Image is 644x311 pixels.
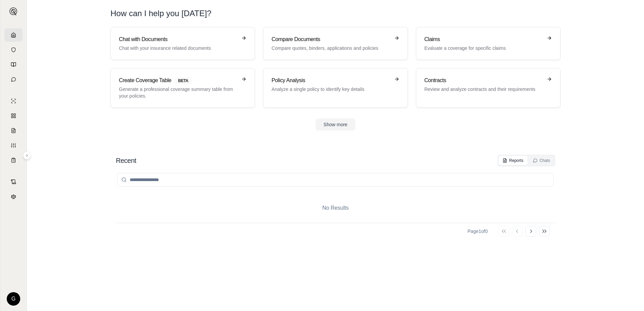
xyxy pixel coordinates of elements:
[4,73,23,86] a: Chat
[316,118,356,131] button: Show more
[4,190,23,203] a: Legal Search Engine
[119,76,237,84] h3: Create Coverage Table
[416,27,560,60] a: ClaimsEvaluate a coverage for specific claims
[263,27,408,60] a: Compare DocumentsCompare quotes, binders, applications and policies
[529,156,554,165] button: Chats
[4,139,23,152] a: Custom Report
[4,153,23,167] a: Coverage Table
[119,86,237,99] p: Generate a professional coverage summary table from your policies.
[4,124,23,137] a: Claim Coverage
[271,45,390,51] p: Compare quotes, binders, applications and policies
[116,156,136,165] h2: Recent
[110,27,255,60] a: Chat with DocumentsChat with your insurance related documents
[119,35,237,43] h3: Chat with Documents
[4,175,23,188] a: Contract Analysis
[4,109,23,123] a: Policy Comparisons
[116,193,555,223] div: No Results
[424,35,543,43] h3: Claims
[498,156,527,165] button: Reports
[174,77,192,84] span: BETA
[110,8,560,19] h1: How can I help you [DATE]?
[7,5,20,18] button: Expand sidebar
[9,7,18,15] img: Expand sidebar
[7,292,20,306] div: G
[4,58,23,71] a: Prompt Library
[424,76,543,84] h3: Contracts
[4,28,23,42] a: Home
[23,151,31,160] button: Expand sidebar
[271,35,390,43] h3: Compare Documents
[110,68,255,108] a: Create Coverage TableBETAGenerate a professional coverage summary table from your policies.
[468,228,488,235] div: Page 1 of 0
[4,94,23,108] a: Single Policy
[4,43,23,57] a: Documents Vault
[424,86,543,93] p: Review and analyze contracts and their requirements
[119,45,237,51] p: Chat with your insurance related documents
[271,76,390,84] h3: Policy Analysis
[271,86,390,93] p: Analyze a single policy to identify key details
[416,68,560,108] a: ContractsReview and analyze contracts and their requirements
[263,68,408,108] a: Policy AnalysisAnalyze a single policy to identify key details
[503,158,523,163] div: Reports
[424,45,543,51] p: Evaluate a coverage for specific claims
[533,158,550,163] div: Chats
